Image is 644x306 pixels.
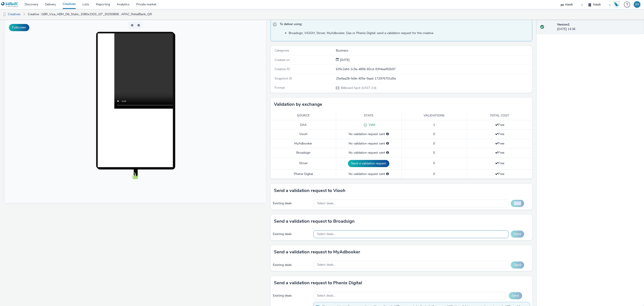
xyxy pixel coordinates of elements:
td: DAX [271,120,336,130]
span: 0 [433,151,435,155]
h3: Send a validation request to Broadsign [274,218,355,225]
span: Select deals... [317,202,336,205]
div: Existing deals [273,201,311,206]
span: Billboard Spot (VAST 3.0) [340,86,376,90]
span: 0 [433,132,435,136]
span: 0 [433,141,435,146]
th: Total cost [467,111,532,120]
button: Fullscreen [9,24,29,31]
div: Please select a deal below and click on Send to send a validation request to MyAdbooker. [386,141,389,146]
li: Broadsign, VIOOH, Stroer, MyAdbooker, Dax or Phenix Digital: send a validation request for the cr... [289,31,530,35]
div: [DATE] 14:36 [557,22,640,32]
td: MyAdbooker [271,139,336,148]
span: Creative ID [275,67,290,71]
div: No validation request sent [338,151,399,155]
strong: Version 1 [557,22,570,27]
div: Existing deals [273,293,311,298]
div: Existing deals [273,232,311,236]
td: Stroer [271,157,336,169]
span: 0 [433,172,435,176]
button: Send [511,261,524,269]
span: Select deals... [317,263,336,267]
span: Free [495,141,504,146]
div: Creation 08 August 2025, 14:36 [339,58,350,62]
span: Select deals... [317,294,335,298]
span: Snapshot ID [275,76,292,81]
span: Free [495,123,504,127]
th: Validations [401,111,467,120]
span: Created on [275,58,290,62]
div: JH [635,1,639,8]
span: To deliver using: [280,22,527,28]
img: Hawk Academy [613,1,620,8]
a: Creative : GBR_Visa_ABM_D6_Static_1080x1920_10"_20250808 ; APAC_RetailBank_QR [25,9,154,20]
div: Business [336,48,532,53]
td: Broadsign [271,148,336,157]
div: 25e9aa28-fe9e-405e-9aad-172976701d5e [336,76,532,81]
div: No validation request sent [338,132,399,136]
div: No validation request sent [338,172,399,176]
span: Valid [367,123,375,127]
button: Send [511,231,524,238]
td: Phenix Digital [271,169,336,179]
button: Send a validation request [348,160,389,167]
span: 0 [433,161,435,165]
span: Format [275,86,285,90]
span: Free [495,161,504,165]
span: Categories [275,48,289,53]
div: Please select a deal below and click on Send to send a validation request to Phenix Digital. [386,172,389,176]
img: undefined Logo [1,2,18,7]
button: Send [509,292,522,299]
span: Free [495,132,504,136]
span: Free [495,151,504,155]
span: [DATE] [339,58,350,62]
div: Please select a deal below and click on Send to send a validation request to Viooh. [386,132,389,136]
th: Source [271,111,336,120]
h3: Validation by exchange [274,101,322,108]
h3: Send a validation request to MyAdbooker [274,249,360,255]
span: 1 [433,123,435,127]
td: Viooh [271,130,336,139]
div: No validation request sent [338,141,399,146]
h3: Send a validation request to Viooh [274,187,345,194]
button: Send [511,200,524,207]
h3: Send a validation request to Phenix Digital [274,280,362,286]
img: dooh [2,12,7,17]
a: Hawk Academy [613,1,622,8]
span: Free [495,172,504,176]
th: State [336,111,402,120]
div: Existing deals [273,263,311,267]
span: Select deals... [317,232,336,236]
div: 635c2afd-1c9a-4856-82cd-93f4ea492b97 [336,67,532,71]
div: Please select a deal below and click on Send to send a validation request to Broadsign. [386,151,389,155]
